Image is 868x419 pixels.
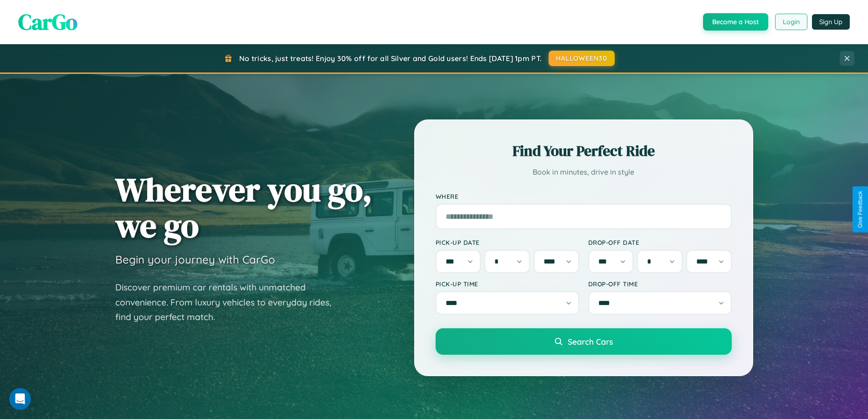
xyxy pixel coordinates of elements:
[115,280,343,325] p: Discover premium car rentals with unmatched convenience. From luxury vehicles to everyday rides, ...
[588,280,732,288] label: Drop-off Time
[436,141,732,161] h2: Find Your Perfect Ride
[703,13,768,31] button: Become a Host
[436,280,579,288] label: Pick-up Time
[18,7,77,37] span: CarGo
[549,51,615,66] button: HALLOWEEN30
[775,14,807,30] button: Login
[239,54,542,63] span: No tricks, just treats! Enjoy 30% off for all Silver and Gold users! Ends [DATE] 1pm PT.
[436,238,579,246] label: Pick-up Date
[588,238,732,246] label: Drop-off Date
[115,253,275,266] h3: Begin your journey with CarGo
[568,336,613,347] span: Search Cars
[436,166,732,179] p: Book in minutes, drive in style
[9,388,31,410] iframe: Intercom live chat
[436,328,732,355] button: Search Cars
[857,191,863,228] div: Give Feedback
[115,171,372,243] h1: Wherever you go, we go
[812,14,850,30] button: Sign Up
[436,192,732,200] label: Where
